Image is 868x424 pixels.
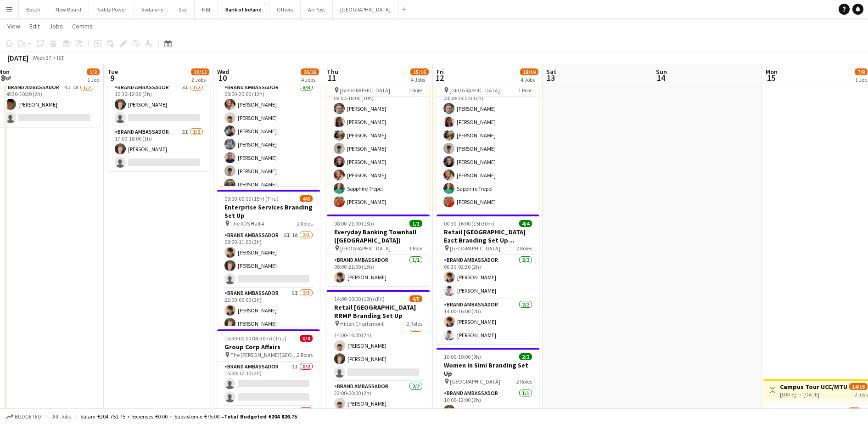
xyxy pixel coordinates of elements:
span: Fri [437,68,444,76]
span: 18/19 [520,68,538,75]
a: Edit [26,20,44,32]
app-card-role: Brand Ambassador5I2/322:00-00:00 (2h)[PERSON_NAME][PERSON_NAME] [217,288,320,346]
span: 7/8 [855,68,868,75]
span: 2 Roles [297,220,313,227]
span: [GEOGRAPHIC_DATA] [450,378,500,385]
span: 10:00-19:00 (9h) [444,353,481,360]
span: Tue [107,68,118,76]
div: Salary €204 751.75 + Expenses €0.00 + Subsistence €75.00 = [80,413,297,420]
span: The [PERSON_NAME][GEOGRAPHIC_DATA] [230,351,297,358]
div: 2 jobs [855,390,868,398]
span: 15:30-00:00 (8h30m) (Thu) [224,335,286,342]
span: 10 [216,73,229,83]
span: 12 [435,73,444,83]
div: [DATE] [7,53,28,62]
h3: Retail [GEOGRAPHIC_DATA] RRMP Branding Set Up [327,303,430,320]
button: NBI [195,0,218,18]
span: Thu [327,68,338,76]
span: [GEOGRAPHIC_DATA] [449,87,500,94]
span: Edit [29,22,40,30]
div: 4 Jobs [521,76,538,83]
h3: Enterprise Services Branding Set Up [217,203,320,220]
button: Vodafone [134,0,171,18]
span: 11 [325,73,338,83]
span: 14 [655,73,667,83]
span: 09:00-00:00 (15h) (Thu) [224,195,279,202]
app-card-role: Brand Ambassador1/108:00-21:00 (13h)[PERSON_NAME] [327,255,430,286]
span: Hilton Charlemont [340,320,384,327]
app-card-role: Brand Ambassador8/808:00-18:00 (10h)[PERSON_NAME][PERSON_NAME][PERSON_NAME][PERSON_NAME][PERSON_N... [326,86,429,211]
button: New Board [48,0,89,18]
div: 1 Job [87,76,99,83]
span: 4/4 [519,220,532,227]
app-card-role: Brand Ambassador1I0/215:30-17:30 (2h) [217,362,320,406]
h3: Retail [GEOGRAPHIC_DATA] East Branding Set Up ([GEOGRAPHIC_DATA]) [437,228,539,244]
span: Sun [656,68,667,76]
app-card-role: Brand Ambassador8/808:00-20:00 (12h)[PERSON_NAME][PERSON_NAME][PERSON_NAME][PERSON_NAME][PERSON_N... [217,82,320,207]
app-card-role: Brand Ambassador8/808:00-18:00 (10h)[PERSON_NAME][PERSON_NAME][PERSON_NAME][PERSON_NAME][PERSON_N... [436,86,539,211]
app-job-card: 09:00-00:00 (15h) (Thu)4/6Enterprise Services Branding Set Up The RDS Hall 42 RolesBrand Ambassad... [217,190,320,326]
span: 1 Role [409,245,422,252]
span: 2 Roles [516,245,532,252]
span: [GEOGRAPHIC_DATA] [450,245,500,252]
a: View [4,20,24,32]
span: 1/1 [409,220,422,227]
div: IST [57,54,64,61]
div: [DATE] → [DATE] [780,391,847,398]
span: 08:00-20:00 (12h) [773,407,812,414]
span: 1 Role [409,87,422,94]
div: 00:30-16:00 (15h30m)4/4Retail [GEOGRAPHIC_DATA] East Branding Set Up ([GEOGRAPHIC_DATA]) [GEOGRAP... [437,215,539,344]
span: [GEOGRAPHIC_DATA] [340,245,391,252]
h3: Group Corp Affairs [217,343,320,351]
span: 7/8 [848,407,861,414]
span: 2 Roles [516,378,532,385]
button: An Post [301,0,333,18]
div: 4 Jobs [301,76,319,83]
app-job-card: 08:00-18:00 (10h)8/8 [GEOGRAPHIC_DATA]1 RoleBrand Ambassador8/808:00-18:00 (10h)[PERSON_NAME][PER... [436,75,539,211]
button: Paddy Power [89,0,134,18]
app-card-role: Brand Ambassador3I1/217:00-18:00 (1h)[PERSON_NAME] [107,127,210,171]
app-card-role: Brand Ambassador2/214:00-16:00 (2h)[PERSON_NAME][PERSON_NAME] [437,300,539,344]
app-job-card: 08:00-21:00 (13h)1/1Everyday Banking Townhall ([GEOGRAPHIC_DATA]) [GEOGRAPHIC_DATA]1 RoleBrand Am... [327,215,430,286]
app-card-role: Brand Ambassador3I1/210:30-12:30 (2h)[PERSON_NAME] [107,82,210,127]
span: 14:00-00:00 (10h) (Fri) [334,295,385,302]
span: 08:00-21:00 (13h) [334,220,374,227]
a: Jobs [45,20,67,32]
span: Jobs [49,22,63,30]
app-job-card: 08:00-18:00 (10h)8/8 [GEOGRAPHIC_DATA]1 RoleBrand Ambassador8/808:00-18:00 (10h)[PERSON_NAME][PER... [326,75,429,211]
span: Budgeted [15,413,41,420]
span: The RDS Hall 4 [230,220,264,227]
span: 00:30-16:00 (15h30m) [444,220,494,227]
span: 2 Roles [297,351,313,358]
button: Sky [171,0,195,18]
span: 4/6 [300,195,313,202]
button: Others [269,0,301,18]
h3: Campus Tour UCC/MTU [780,383,847,391]
button: Bank of Ireland [218,0,269,18]
app-job-card: 10:30-18:00 (7h30m)2/4Event Assistance Salesforce Tower2 RolesBrand Ambassador3I1/210:30-12:30 (2... [107,50,210,171]
a: Comms [68,20,96,32]
div: 4 Jobs [411,76,428,83]
span: 13 [545,73,556,83]
div: 2 Jobs [191,76,209,83]
span: 1/2 [87,68,100,75]
span: 1 Role [518,87,532,94]
h3: Everyday Banking Townhall ([GEOGRAPHIC_DATA]) [327,228,430,244]
div: 1 Job [855,76,867,83]
span: 14/16 [849,383,868,390]
span: 15 [764,73,778,83]
span: All jobs [50,413,73,420]
app-card-role: Brand Ambassador6I1A2/314:00-16:00 (2h)[PERSON_NAME][PERSON_NAME] [327,323,430,381]
span: 4/5 [409,295,422,302]
h3: Women in Simi Branding Set Up [437,361,539,378]
span: 10/12 [191,68,209,75]
span: Total Budgeted €204 826.75 [224,413,297,420]
span: 9 [106,73,118,83]
app-job-card: 08:00-20:00 (12h)8/8Campus Tour Athlone Athlone TUS1 RoleBrand Ambassador8/808:00-20:00 (12h)[PER... [217,50,320,186]
span: Wed [217,68,229,76]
